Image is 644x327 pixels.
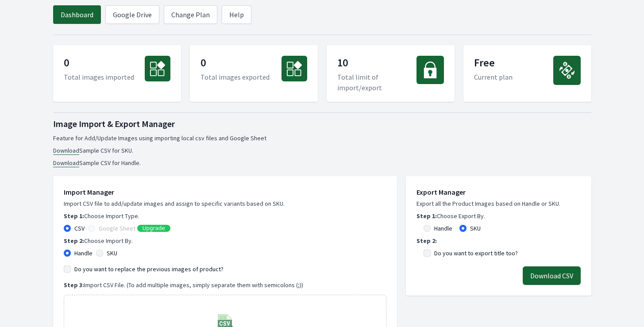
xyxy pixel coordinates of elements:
p: Free [474,56,513,72]
label: Do you want to export title too? [434,249,518,258]
p: Choose Import Type. [64,212,386,220]
p: Import CSV File. (To add multiple images, simply separate them with semicolons (;)) [64,281,386,289]
p: 0 [64,56,134,72]
label: Handle [434,224,452,233]
li: Sample CSV for SKU. [53,146,591,155]
b: Step 1: [64,212,84,220]
p: Total images exported [201,72,270,82]
a: Download [53,159,79,167]
b: Step 2: [64,237,84,245]
label: SKU [470,224,481,233]
h1: Image Import & Export Manager [53,118,591,130]
label: CSV [74,224,85,233]
b: Step 1: [416,212,437,220]
a: Help [222,5,251,24]
p: Choose Import By. [64,236,386,245]
label: Google Sheet [99,224,135,233]
p: Import CSV file to add/update images and assign to specific variants based on SKU. [64,199,386,208]
a: Change Plan [164,5,217,24]
button: Download CSV [523,266,581,285]
h1: Import Manager [64,187,386,197]
b: Step 2: [416,237,437,245]
b: Step 3: [64,281,84,289]
p: Total limit of import/export [337,72,416,93]
a: Dashboard [53,5,101,24]
label: SKU [107,249,117,258]
p: Choose Export By. [416,212,581,220]
label: Do you want to replace the previous images of product? [74,265,224,273]
label: Handle [74,249,93,258]
p: 10 [337,56,416,72]
p: Total images imported [64,72,134,82]
p: Export all the Product Images based on Handle or SKU. [416,199,581,208]
p: Feature for Add/Update Images using importing local csv files and Google Sheet [53,134,591,142]
span: Upgrade [143,225,165,232]
li: Sample CSV for Handle. [53,158,591,167]
h1: Export Manager [416,187,581,197]
a: Google Drive [105,5,159,24]
p: Current plan [474,72,513,82]
p: 0 [201,56,270,72]
a: Download [53,146,79,155]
